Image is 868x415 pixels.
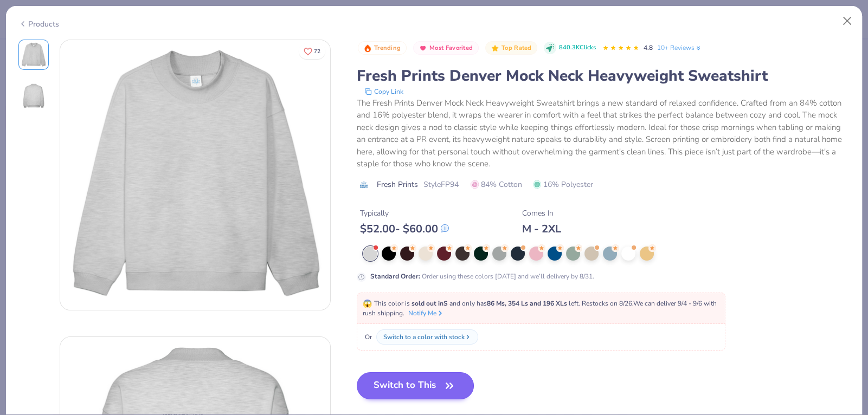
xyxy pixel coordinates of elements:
span: Most Favorited [429,45,473,51]
button: Switch to This [357,372,474,399]
button: Badge Button [485,41,537,55]
img: Most Favorited sort [419,44,427,53]
span: Or [363,332,372,342]
div: Comes In [522,207,561,219]
span: 84% Cotton [471,179,522,190]
span: Style FP94 [423,179,459,190]
div: 4.8 Stars [602,40,639,57]
span: 840.3K Clicks [559,43,596,53]
div: Products [18,18,59,30]
button: Close [837,11,858,31]
img: Front [60,40,330,310]
img: Trending sort [363,44,372,53]
strong: sold out in S [412,299,448,308]
strong: 86 Ms, 354 Ls and 196 XLs [487,299,567,308]
div: Order using these colors [DATE] and we’ll delivery by 8/31. [370,271,594,281]
button: Badge Button [413,41,479,55]
button: Notify Me [408,308,444,318]
span: Trending [374,45,401,51]
a: 10+ Reviews [657,43,702,53]
button: copy to clipboard [361,86,407,97]
div: The Fresh Prints Denver Mock Neck Heavyweight Sweatshirt brings a new standard of relaxed confide... [357,97,850,170]
div: Typically [360,207,449,219]
strong: Standard Order : [370,272,420,281]
img: brand logo [357,180,371,189]
div: M - 2XL [522,222,561,236]
span: Top Rated [501,45,532,51]
button: Like [299,43,325,59]
img: Front [21,42,47,68]
div: $ 52.00 - $ 60.00 [360,222,449,236]
span: 72 [314,49,320,54]
span: 4.8 [644,43,653,52]
img: Top Rated sort [491,44,499,53]
img: Back [21,83,47,109]
span: Fresh Prints [377,179,418,190]
div: Switch to a color with stock [383,332,465,342]
div: Fresh Prints Denver Mock Neck Heavyweight Sweatshirt [357,66,850,86]
button: Badge Button [358,41,407,55]
span: 😱 [363,299,372,309]
span: This color is and only has left . Restocks on 8/26. We can deliver 9/4 - 9/6 with rush shipping. [363,299,717,317]
span: 16% Polyester [533,179,593,190]
button: Switch to a color with stock [376,329,478,345]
